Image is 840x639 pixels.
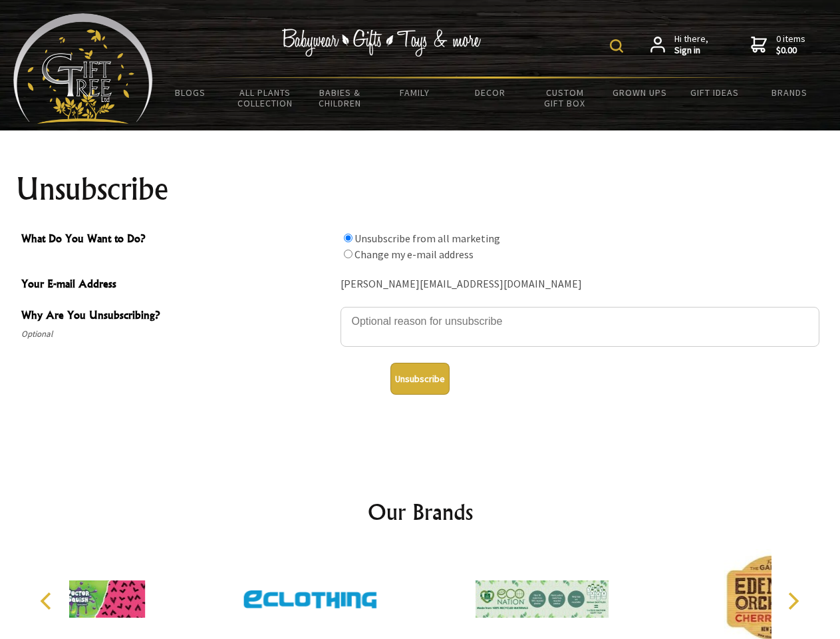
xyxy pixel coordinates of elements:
a: Hi there,Sign in [650,33,708,57]
input: What Do You Want to Do? [344,250,352,258]
span: Optional [21,326,334,342]
h2: Our Brands [27,496,814,528]
span: What Do You Want to Do? [21,230,334,250]
span: 0 items [776,33,805,57]
button: Previous [33,586,63,616]
input: What Do You Want to Do? [344,234,352,242]
span: Hi there, [674,33,708,57]
a: Family [378,79,453,106]
label: Change my e-mail address [354,248,474,261]
a: 0 items$0.00 [751,33,805,57]
a: Babies & Children [303,79,378,117]
a: Brands [752,79,827,106]
a: Custom Gift Box [527,79,603,117]
span: Your E-mail Address [21,276,334,295]
strong: Sign in [674,45,708,57]
textarea: Why Are You Unsubscribing? [341,307,819,347]
a: Gift Ideas [677,79,752,106]
strong: $0.00 [776,45,805,57]
a: All Plants Collection [228,79,303,117]
img: Babywear - Gifts - Toys & more [282,29,482,57]
button: Unsubscribe [390,363,450,395]
button: Next [778,586,807,616]
h1: Unsubscribe [16,173,825,205]
a: Decor [452,79,527,106]
img: Babyware - Gifts - Toys and more... [13,13,153,124]
a: BLOGS [153,79,228,106]
span: Why Are You Unsubscribing? [21,307,334,326]
img: product search [610,39,623,53]
a: Grown Ups [602,79,677,106]
label: Unsubscribe from all marketing [354,232,500,245]
div: [PERSON_NAME][EMAIL_ADDRESS][DOMAIN_NAME] [341,274,819,295]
